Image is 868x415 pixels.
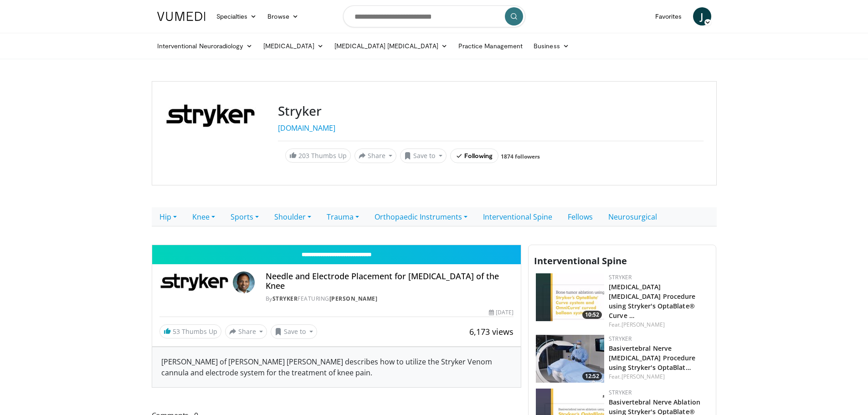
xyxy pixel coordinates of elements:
div: Feat. [609,373,709,381]
a: 53 Thumbs Up [159,324,221,338]
div: [PERSON_NAME] of [PERSON_NAME] [PERSON_NAME] describes how to utilize the Stryker Venom cannula a... [152,347,521,387]
a: Sports [223,207,267,226]
a: Business [528,37,575,55]
img: VuMedi Logo [157,12,205,21]
a: [MEDICAL_DATA] [MEDICAL_DATA] [329,37,453,55]
img: 0f0d9d51-420c-42d6-ac87-8f76a25ca2f4.150x105_q85_crop-smart_upscale.jpg [536,273,604,321]
div: [DATE] [489,308,514,317]
button: Following [450,149,499,163]
button: Save to [271,324,317,339]
a: Trauma [319,207,367,226]
a: Interventional Neuroradiology [152,37,258,55]
span: 10:52 [582,311,602,319]
span: 53 [173,327,180,336]
img: Stryker [159,272,229,293]
a: Fellows [560,207,601,226]
h3: Stryker [278,103,704,119]
a: J [693,7,711,26]
a: Interventional Spine [475,207,560,226]
button: Share [225,324,267,339]
a: Stryker [609,335,632,343]
a: [PERSON_NAME] [329,295,378,302]
a: [MEDICAL_DATA] [MEDICAL_DATA] Procedure using Stryker's OptaBlate® Curve … [609,282,695,320]
span: 203 [298,151,309,160]
a: [PERSON_NAME] [621,321,665,328]
span: Interventional Spine [534,255,627,267]
a: Neurosurgical [601,207,665,226]
button: Share [354,149,397,163]
a: 10:52 [536,273,604,321]
a: Hip [152,207,185,226]
a: Stryker [609,273,632,281]
span: 12:52 [582,372,602,380]
span: 6,173 views [469,326,514,337]
a: 1874 followers [501,153,540,160]
a: [MEDICAL_DATA] [258,37,329,55]
button: Save to [400,149,447,163]
div: By FEATURING [266,295,514,303]
a: [PERSON_NAME] [621,373,665,380]
img: Avatar [233,272,255,293]
a: Stryker [609,389,632,396]
a: Shoulder [267,207,319,226]
a: Basivertebral Nerve [MEDICAL_DATA] Procedure using Stryker's OptaBlat… [609,344,695,372]
div: Feat. [609,321,709,329]
a: Orthopaedic Instruments [367,207,475,226]
h4: Needle and Electrode Placement for [MEDICAL_DATA] of the Knee [266,272,514,291]
img: defb5e87-9a59-4e45-9c94-ca0bb38673d3.150x105_q85_crop-smart_upscale.jpg [536,335,604,383]
a: Stryker [272,295,298,302]
a: Practice Management [453,37,528,55]
a: [DOMAIN_NAME] [278,123,335,133]
a: 12:52 [536,335,604,383]
a: Knee [185,207,223,226]
a: Browse [262,7,304,26]
input: Search topics, interventions [343,5,525,27]
a: Favorites [650,7,688,26]
a: 203 Thumbs Up [285,149,351,163]
a: Specialties [211,7,262,26]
